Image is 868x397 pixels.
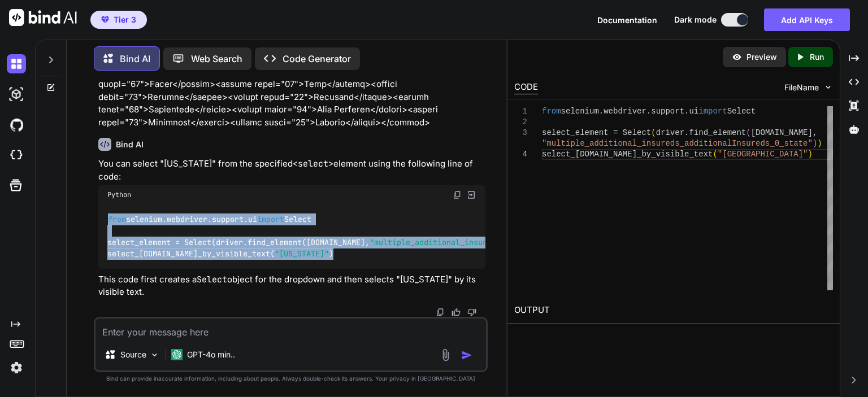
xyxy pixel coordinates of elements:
[674,14,717,25] span: Dark mode
[727,107,756,116] span: Select
[813,128,817,137] span: ,
[514,128,527,138] div: 3
[764,8,850,31] button: Add API Keys
[542,128,651,137] span: select_element = Select
[597,15,657,25] span: Documentation
[813,139,817,148] span: )
[101,16,109,23] img: premium
[7,146,26,165] img: cloudideIcon
[514,117,527,128] div: 2
[187,349,235,360] p: GPT-4o min..
[561,107,699,116] span: selenium.webdriver.support.ui
[542,150,713,159] span: select_[DOMAIN_NAME]_by_visible_text
[293,158,333,169] code: <select>
[7,115,26,134] img: githubDark
[107,213,636,260] code: selenium.webdriver.support.ui Select select_element = Select(driver.find_element([DOMAIN_NAME], )...
[90,11,147,29] button: premiumTier 3
[514,106,527,117] div: 1
[257,214,284,224] span: import
[718,150,808,159] span: "[GEOGRAPHIC_DATA]"
[9,9,77,26] img: Bind AI
[514,149,527,160] div: 4
[275,248,329,259] span: "[US_STATE]"
[466,190,476,200] img: Open in Browser
[507,297,840,324] h2: OUTPUT
[7,85,26,104] img: darkAi-studio
[7,358,26,377] img: settings
[823,82,833,92] img: chevron down
[713,150,718,159] span: (
[467,308,476,317] img: dislike
[656,128,747,137] span: driver.find_element
[108,214,126,224] span: from
[597,14,657,26] button: Documentation
[784,82,819,93] span: FileName
[808,150,813,159] span: )
[810,51,824,63] p: Run
[150,350,159,360] img: Pick Models
[116,139,144,150] h6: Bind AI
[120,52,150,66] p: Bind AI
[7,54,26,73] img: darkChat
[452,308,461,317] img: like
[817,139,822,148] span: )
[453,190,462,199] img: copy
[542,139,779,148] span: "multiple_additional_insureds_additionalInsureds_0
[120,349,146,360] p: Source
[171,349,183,360] img: GPT-4o mini
[651,128,656,137] span: (
[439,348,452,361] img: attachment
[751,128,813,137] span: [DOMAIN_NAME]
[191,52,242,66] p: Web Search
[283,52,351,66] p: Code Generator
[114,14,136,25] span: Tier 3
[94,374,488,383] p: Bind can provide inaccurate information, including about people. Always double-check its answers....
[698,107,727,116] span: import
[746,128,750,137] span: (
[542,107,561,116] span: from
[779,139,813,148] span: _state"
[514,81,538,94] div: CODE
[732,52,742,62] img: preview
[436,308,445,317] img: copy
[370,237,627,247] span: "multiple_additional_insureds_additionalInsureds_0_state"
[747,51,777,63] p: Preview
[107,190,131,199] span: Python
[98,158,485,183] p: You can select "[US_STATE]" from the specified element using the following line of code:
[197,274,227,285] code: Select
[461,350,472,361] img: icon
[98,273,485,299] p: This code first creates a object for the dropdown and then selects "[US_STATE]" by its visible text.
